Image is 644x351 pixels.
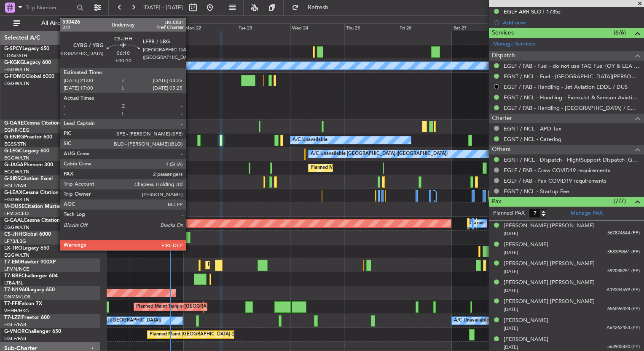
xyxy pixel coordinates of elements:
span: G-JAGA [4,162,24,168]
div: [PERSON_NAME] [PERSON_NAME] [504,279,595,287]
span: [DATE] [504,344,518,351]
a: EGNT / NCL - Dispatch - FlightSupport Dispatch [GEOGRAPHIC_DATA] [504,156,640,163]
a: CS-JHHGlobal 6000 [4,232,51,237]
div: Planned Maint [GEOGRAPHIC_DATA] ([GEOGRAPHIC_DATA]) [150,328,282,341]
button: Refresh [288,1,338,14]
span: [DATE] [504,287,518,294]
span: A64262453 (PP) [606,324,640,332]
span: [DATE] - [DATE] [143,4,183,11]
a: EGLF / FAB - Crew COVID19 requirements [504,167,610,174]
a: G-GAALCessna Citation XLS+ [4,218,74,223]
div: Mon 22 [183,23,237,31]
span: G-SIRS [4,176,20,181]
a: EGLF/FAB [4,335,26,342]
a: T7-FFIFalcon 7X [4,301,42,306]
button: All Aircraft [9,16,91,30]
span: Services [492,28,514,38]
a: EGNT / NCL - Fuel - [GEOGRAPHIC_DATA][PERSON_NAME] Fuel EGNT / NCL [504,73,640,80]
span: G-LEGC [4,149,22,154]
span: 656096428 (PP) [607,306,640,313]
a: EGLF / FAB - Fuel - do not use TAG Fuel (OY & LEA only) EGLF / FAB [504,62,640,69]
span: [DATE] [504,306,518,313]
div: A/C Unavailable [GEOGRAPHIC_DATA] ([GEOGRAPHIC_DATA]) [454,314,591,327]
div: [PERSON_NAME] [PERSON_NAME] [504,222,595,230]
a: EGNT / NCL - Catering [504,136,561,143]
div: EGLF ARR SLOT 1735z [504,8,561,15]
a: EGGW/LTN [4,224,30,231]
a: LX-TROLegacy 650 [4,246,49,251]
a: Manage Services [493,40,535,48]
div: Planned Maint Tianjin ([GEOGRAPHIC_DATA]) [136,300,234,313]
div: Wed 24 [290,23,344,31]
div: Fri 26 [398,23,451,31]
span: [DATE] [504,250,518,256]
span: G-GAAL [4,218,24,223]
div: A/C Unavailable [GEOGRAPHIC_DATA] ([GEOGRAPHIC_DATA]) [311,148,448,160]
a: EGLF/FAB [4,322,26,328]
a: EGGW/LTN [4,80,30,87]
label: Planned PAX [493,209,525,218]
a: G-VNORChallenger 650 [4,329,61,334]
a: LFMN/NCE [4,266,29,272]
span: M-OUSE [4,204,24,209]
div: Planned Maint [GEOGRAPHIC_DATA] [208,259,288,271]
span: (7/7) [614,197,626,205]
span: Dispatch [492,51,515,61]
a: EGGW/LTN [4,169,30,175]
a: DNMM/LOS [4,294,30,300]
span: A19334599 (PP) [606,287,640,294]
a: T7-N1960Legacy 650 [4,287,55,292]
span: 592038251 (PP) [607,268,640,275]
span: [DATE] [504,269,518,275]
a: LGAV/ATH [4,53,27,59]
div: [PERSON_NAME] [PERSON_NAME] [504,298,595,306]
span: [DATE] [504,325,518,332]
span: G-LEAX [4,190,22,195]
span: T7-FFI [4,301,19,306]
span: LX-TRO [4,246,22,251]
span: 563905820 (PP) [607,343,640,351]
a: EGNT / NCL - Handling - ExecuJet & Samson Aviation Services [GEOGRAPHIC_DATA] / NCL [504,94,640,101]
span: (6/6) [614,28,626,37]
span: Refresh [301,5,336,11]
span: T7-N1960 [4,287,28,292]
a: LFMD/CEQ [4,210,29,217]
div: Thu 25 [344,23,398,31]
div: [DATE] [108,17,123,24]
div: A/C Unavailable [292,134,327,146]
div: Tue 23 [237,23,290,31]
a: G-JAGAPhenom 300 [4,162,53,168]
a: EGNT / NCL - Startup Fee [504,188,569,195]
span: G-ENRG [4,135,24,140]
span: T7-LZZI [4,315,21,320]
a: EGNR/CEG [4,127,30,133]
a: EGNT / NCL - APD Tax [504,125,561,132]
a: M-OUSECitation Mustang [4,204,65,209]
a: G-GARECessna Citation XLS+ [4,121,74,126]
div: Planned Maint [GEOGRAPHIC_DATA] ([GEOGRAPHIC_DATA]) [311,162,443,174]
a: G-LEAXCessna Citation XLS [4,190,69,195]
a: T7-BREChallenger 604 [4,274,58,279]
a: LTBA/ISL [4,280,23,286]
span: T7-BRE [4,274,21,279]
span: [DATE] [504,231,518,237]
a: EGGW/LTN [4,66,30,73]
a: EGGW/LTN [4,252,30,258]
a: EGGW/LTN [4,155,30,161]
a: EGSS/STN [4,141,27,147]
a: G-LEGCLegacy 600 [4,149,49,154]
div: AOG Maint London ([GEOGRAPHIC_DATA]) [122,134,217,146]
a: G-SPCYLegacy 650 [4,46,49,51]
span: 567874544 (PP) [607,230,640,237]
a: G-SIRSCitation Excel [4,176,53,181]
span: T7-EMI [4,260,21,265]
div: Sat 27 [452,23,505,31]
a: VHHH/HKG [4,308,29,314]
span: G-GARE [4,121,24,126]
a: T7-LZZIPraetor 600 [4,315,50,320]
a: EGLF / FAB - Handling - Jet Aviation EDDL / DUS [504,83,628,90]
div: Owner [470,217,484,230]
span: G-KGKG [4,60,24,65]
a: Manage PAX [571,209,603,218]
a: EGGW/LTN [4,197,30,203]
